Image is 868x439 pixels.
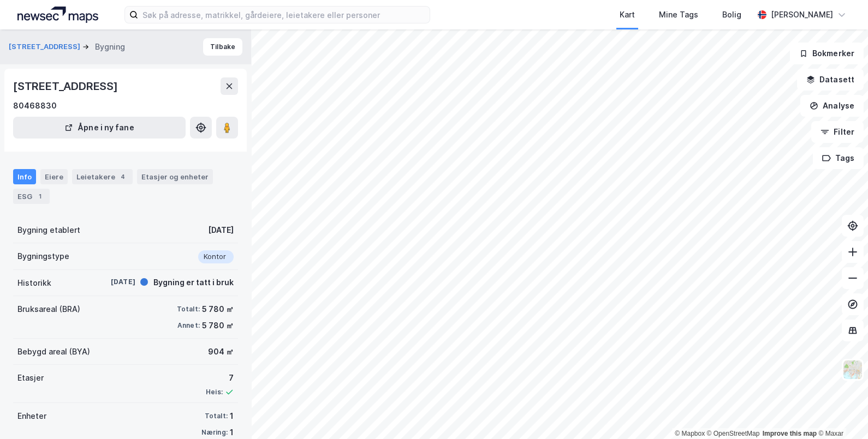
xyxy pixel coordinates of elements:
[17,276,51,290] div: Historikk
[206,388,223,396] div: Heis:
[13,99,57,112] div: 80468830
[722,8,741,21] div: Bolig
[17,410,46,423] div: Enheter
[95,40,125,53] div: Bygning
[72,169,133,184] div: Leietakere
[17,224,80,237] div: Bygning etablert
[707,430,760,437] a: OpenStreetMap
[208,345,234,358] div: 904 ㎡
[138,7,430,23] input: Søk på adresse, matrikkel, gårdeiere, leietakere eller personer
[13,77,120,95] div: [STREET_ADDRESS]
[205,412,228,420] div: Totalt:
[92,277,135,287] div: [DATE]
[13,169,36,184] div: Info
[177,305,200,314] div: Totalt:
[206,371,234,384] div: 7
[813,147,864,169] button: Tags
[797,69,864,91] button: Datasett
[763,430,817,437] a: Improve this map
[811,121,864,143] button: Filter
[17,7,98,23] img: logo.a4113a55bc3d86da70a041830d287a7e.svg
[17,250,69,263] div: Bygningstype
[230,410,234,423] div: 1
[659,8,698,21] div: Mine Tags
[17,371,44,384] div: Etasjer
[202,303,234,316] div: 5 780 ㎡
[813,387,868,439] iframe: Chat Widget
[675,430,705,437] a: Mapbox
[771,8,833,21] div: [PERSON_NAME]
[34,191,45,202] div: 1
[17,345,90,358] div: Bebygd areal (BYA)
[790,43,864,64] button: Bokmerker
[201,428,228,437] div: Næring:
[13,189,50,204] div: ESG
[800,95,864,117] button: Analyse
[40,169,68,184] div: Eiere
[9,41,82,52] button: [STREET_ADDRESS]
[208,224,234,237] div: [DATE]
[203,38,242,56] button: Tilbake
[177,321,200,330] div: Annet:
[842,359,863,380] img: Z
[153,276,234,289] div: Bygning er tatt i bruk
[813,387,868,439] div: Kontrollprogram for chat
[141,172,209,182] div: Etasjer og enheter
[620,8,635,21] div: Kart
[230,426,234,439] div: 1
[17,303,80,316] div: Bruksareal (BRA)
[202,319,234,332] div: 5 780 ㎡
[117,171,128,182] div: 4
[13,117,186,139] button: Åpne i ny fane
